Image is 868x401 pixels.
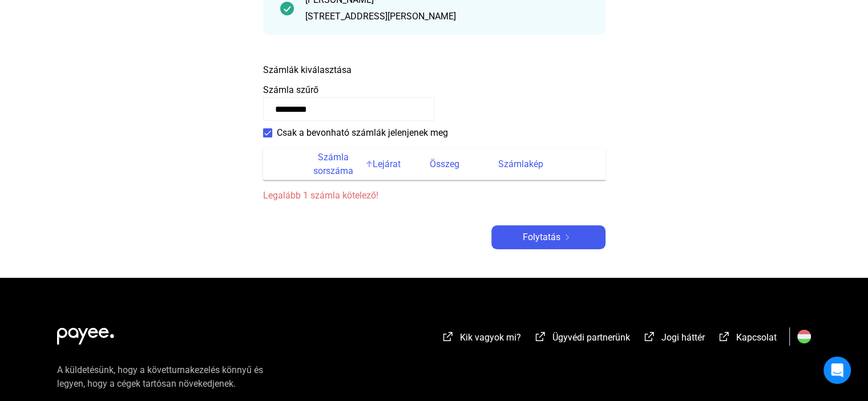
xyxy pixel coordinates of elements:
font: Számla szűrő [263,84,318,95]
div: Számla sorszáma [304,151,373,178]
img: jobbra nyíl-fehér [560,234,574,240]
img: külső-link-fehér [643,331,656,342]
font: Csak a bevonható számlák jelenjenek meg [277,127,448,138]
font: Lejárat [373,159,401,169]
img: külső-link-fehér [441,331,455,342]
div: Lejárat [373,157,430,171]
font: Kik vagyok mi? [460,332,521,343]
font: Összeg [430,159,459,169]
font: Jogi háttér [661,332,705,343]
img: white-payee-white-dot.svg [57,321,114,345]
font: Kapcsolat [736,332,777,343]
img: pipa-sötétebb-zöld-kör [280,2,294,15]
font: A küldetésünk, hogy a követturnakezelés könnyű és legyen, hogy a cégek tartósan növekedjenek. [57,364,263,389]
div: Összeg [430,157,498,171]
div: Intercom Messenger megnyitása [823,357,851,384]
div: Számlakép [498,157,592,171]
font: Számlák kiválasztása [263,64,352,75]
img: külső-link-fehér [534,331,547,342]
img: külső-link-fehér [717,331,731,342]
button: Folytatásjobbra nyíl-fehér [491,225,605,249]
font: [STREET_ADDRESS][PERSON_NAME] [305,11,456,22]
a: külső-link-fehérÜgyvédi partnerünk [534,334,630,345]
font: Ügyvédi partnerünk [552,332,630,343]
img: HU.svg [797,330,811,343]
font: Számla sorszáma [313,152,353,176]
font: Számlakép [498,159,543,169]
a: külső-link-fehérKik vagyok mi? [441,334,521,345]
font: Folytatás [523,232,560,242]
a: külső-link-fehérKapcsolat [717,334,777,345]
font: Legalább 1 számla kötelező! [263,190,378,201]
a: külső-link-fehérJogi háttér [643,334,705,345]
